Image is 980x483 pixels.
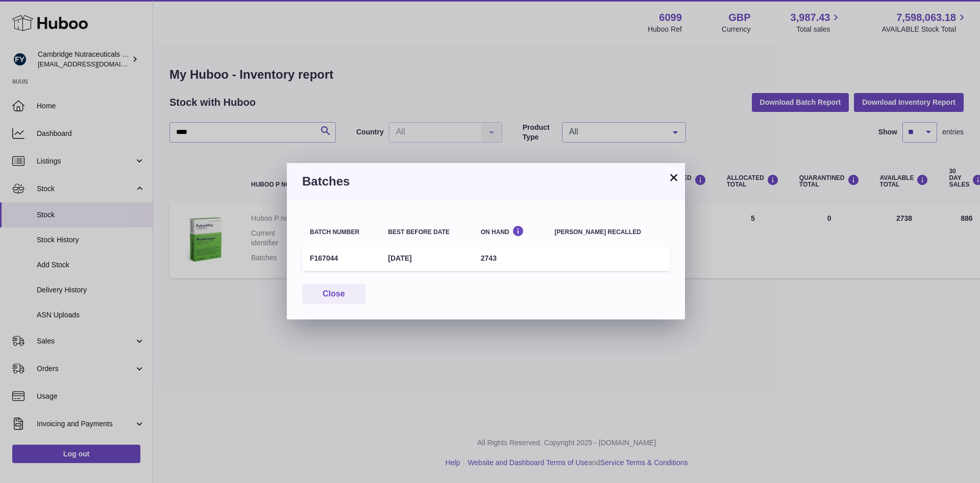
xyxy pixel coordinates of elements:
td: 2743 [473,246,547,271]
td: [DATE] [380,246,473,271]
div: [PERSON_NAME] recalled [555,229,662,236]
td: F167044 [302,246,380,271]
div: On Hand [481,225,540,235]
h3: Batches [302,173,670,190]
div: Batch number [310,229,373,236]
button: × [668,171,680,183]
div: Best before date [388,229,465,236]
button: Close [302,284,365,305]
